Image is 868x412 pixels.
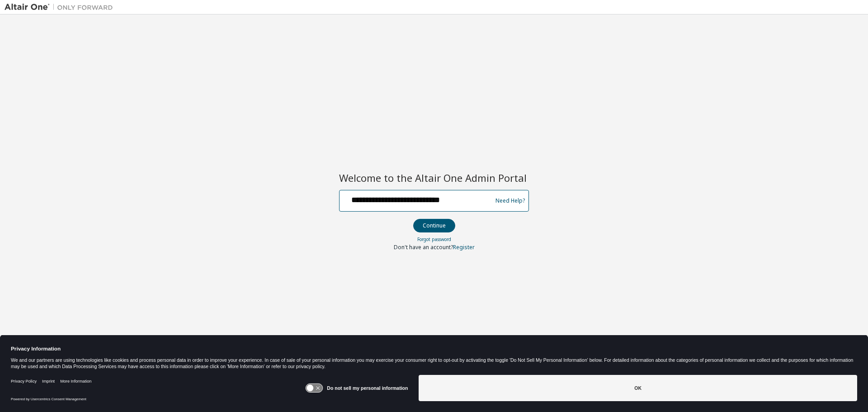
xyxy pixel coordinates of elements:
[453,243,475,251] a: Register
[495,200,525,201] a: Need Help?
[413,219,455,232] button: Continue
[394,243,453,251] span: Don't have an account?
[417,236,451,242] a: Forgot password
[339,171,529,184] h2: Welcome to the Altair One Admin Portal
[5,3,118,12] img: Altair One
